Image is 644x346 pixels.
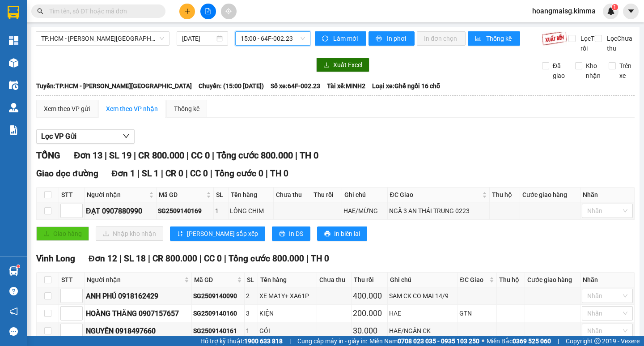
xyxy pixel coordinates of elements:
[204,253,222,264] span: CC 0
[210,168,212,179] span: |
[594,338,601,344] span: copyright
[106,104,158,114] div: Xem theo VP nhận
[369,336,479,346] span: Miền Nam
[459,308,495,318] div: GTN
[460,275,487,285] span: ĐC Giao
[259,308,315,318] div: KIỆN
[333,34,359,43] span: Làm mới
[153,253,197,264] span: CR 800.000
[190,168,208,179] span: CC 0
[343,206,386,216] div: HAE/MỪNG
[158,206,212,216] div: SG2509140169
[86,308,190,319] div: HOÀNG THĂNG 0907157657
[86,205,155,217] div: ĐẠT 0907880990
[9,58,18,68] img: warehouse-icon
[36,82,192,90] b: Tuyến: TP.HCM - [PERSON_NAME][GEOGRAPHIC_DATA]
[389,326,456,336] div: HAE/NGÂN CK
[229,253,304,264] span: Tổng cước 800.000
[36,168,98,179] span: Giao dọc đường
[389,308,456,318] div: HAE
[390,190,480,200] span: ĐC Giao
[9,125,18,135] img: solution-icon
[475,35,483,43] span: bar-chart
[9,36,18,45] img: dashboard-icon
[215,206,227,216] div: 1
[165,168,183,179] span: CR 0
[271,81,320,91] span: Số xe: 64F-002.23
[205,8,211,14] span: file-add
[353,290,386,302] div: 400.000
[542,31,567,46] img: 9k=
[272,226,310,241] button: printerIn DS
[119,253,122,264] span: |
[142,168,159,179] span: SL 1
[246,291,256,301] div: 2
[191,150,210,161] span: CC 0
[245,273,258,287] th: SL
[59,188,85,202] th: STT
[417,31,466,46] button: In đơn chọn
[324,231,330,238] span: printer
[194,275,235,285] span: Mã GD
[199,81,264,91] span: Chuyến: (15:00 [DATE])
[192,287,245,305] td: SG2509140090
[214,188,229,202] th: SL
[558,336,559,346] span: |
[577,34,603,53] span: Lọc Thu rồi
[148,253,150,264] span: |
[266,168,268,179] span: |
[96,226,163,241] button: downloadNhập kho nhận
[224,253,226,264] span: |
[174,104,199,114] div: Thống kê
[179,4,195,19] button: plus
[182,34,215,43] input: 14/09/2025
[246,308,256,318] div: 3
[221,4,237,19] button: aim
[229,188,274,202] th: Tên hàng
[258,273,317,287] th: Tên hàng
[159,190,204,200] span: Mã GD
[215,168,263,179] span: Tổng cước 0
[389,206,488,216] div: NGÃ 3 AN THÁI TRUNG 0223
[389,291,456,301] div: SAM CK CO MAI 14/9
[486,34,513,43] span: Thống kê
[74,150,102,161] span: Đơn 13
[327,81,365,91] span: Tài xế: MINH2
[9,327,18,336] span: message
[315,31,366,46] button: syncLàm mới
[109,150,131,161] span: SL 19
[9,287,18,295] span: question-circle
[193,308,243,318] div: SG2509140160
[225,8,232,14] span: aim
[306,253,309,264] span: |
[212,150,214,161] span: |
[41,131,76,142] span: Lọc VP Gửi
[36,253,75,264] span: Vĩnh Long
[193,291,243,301] div: SG2509140090
[17,265,20,268] sup: 1
[369,31,415,46] button: printerIn phơi
[177,231,183,238] span: sort-ascending
[613,4,616,10] span: 1
[89,253,117,264] span: Đơn 12
[603,34,635,53] span: Lọc Chưa thu
[300,150,318,161] span: TH 0
[259,291,315,301] div: XE MA1Y+ XA61P
[200,4,216,19] button: file-add
[41,32,164,45] span: TP.HCM - Vĩnh Long
[387,34,407,43] span: In phơi
[353,325,386,337] div: 30.000
[186,168,188,179] span: |
[134,150,136,161] span: |
[490,188,520,202] th: Thu hộ
[520,188,580,202] th: Cước giao hàng
[59,273,85,287] th: STT
[138,150,184,161] span: CR 800.000
[36,150,60,161] span: TỔNG
[36,129,135,144] button: Lọc VP Gửi
[316,58,369,72] button: downloadXuất Excel
[36,226,89,241] button: uploadGiao hàng
[192,322,245,340] td: SG2509140161
[199,253,202,264] span: |
[49,6,155,16] input: Tìm tên, số ĐT hoặc mã đơn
